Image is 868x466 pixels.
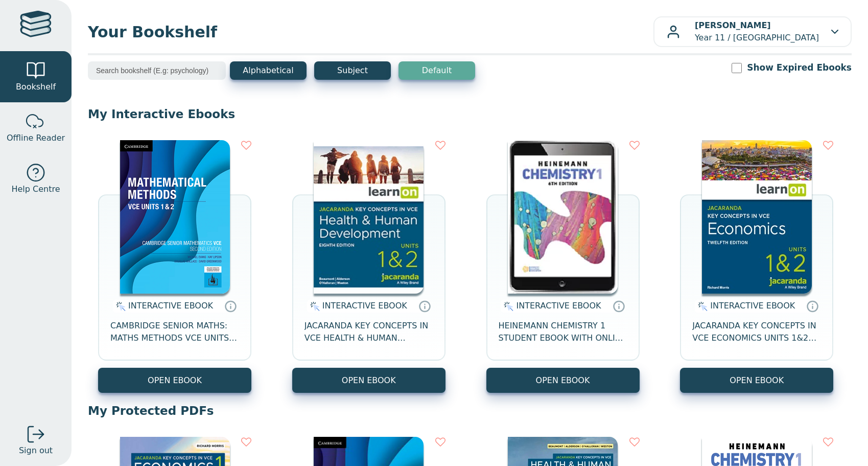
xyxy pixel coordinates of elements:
button: [PERSON_NAME]Year 11 / [GEOGRAPHIC_DATA] [653,16,852,47]
img: interactive.svg [113,300,126,313]
p: My Interactive Ebooks [88,106,852,122]
img: db0c0c84-88f5-4982-b677-c50e1668d4a0.jpg [314,140,424,294]
p: Year 11 / [GEOGRAPHIC_DATA] [695,19,819,44]
span: JACARANDA KEY CONCEPTS IN VCE HEALTH & HUMAN DEVELOPMENT UNITS 1&2 LEARNON EBOOK 8E [304,320,433,344]
span: Offline Reader [7,132,65,144]
a: Interactive eBooks are accessed online via the publisher’s portal. They contain interactive resou... [613,300,625,312]
p: My Protected PDFs [88,403,852,418]
span: INTERACTIVE EBOOK [710,301,795,310]
span: Help Centre [11,183,60,195]
a: Interactive eBooks are accessed online via the publisher’s portal. They contain interactive resou... [806,300,818,312]
span: JACARANDA KEY CONCEPTS IN VCE ECONOMICS UNITS 1&2 12E LEARNON [692,320,821,344]
img: 0b3c2c99-4463-4df4-a628-40244046fa74.png [120,140,230,294]
span: INTERACTIVE EBOOK [517,301,601,310]
span: INTERACTIVE EBOOK [128,301,213,310]
span: Your Bookshelf [88,20,653,43]
a: Interactive eBooks are accessed online via the publisher’s portal. They contain interactive resou... [224,300,237,312]
img: interactive.svg [501,300,513,313]
img: e0c8bbc0-3b19-4027-ad74-9769d299b2d1.png [508,140,618,294]
img: interactive.svg [307,300,320,313]
button: Subject [314,61,391,80]
a: Interactive eBooks are accessed online via the publisher’s portal. They contain interactive resou... [418,300,431,312]
b: [PERSON_NAME] [695,20,771,30]
img: interactive.svg [695,300,708,313]
span: Sign out [19,445,53,457]
button: OPEN EBOOK [680,368,833,393]
span: INTERACTIVE EBOOK [322,301,407,310]
button: Alphabetical [230,61,307,80]
span: Bookshelf [16,81,56,93]
button: Default [398,61,475,80]
label: Show Expired Ebooks [747,61,852,74]
button: OPEN EBOOK [292,368,445,393]
span: CAMBRIDGE SENIOR MATHS: MATHS METHODS VCE UNITS 1&2 EBOOK 2E [110,320,239,344]
button: OPEN EBOOK [486,368,640,393]
img: 5750e2bf-a817-41f6-b444-e38c2b6405e8.jpg [702,140,812,294]
button: OPEN EBOOK [98,368,251,393]
span: HEINEMANN CHEMISTRY 1 STUDENT EBOOK WITH ONLINE ASSESSMENT 6E [499,320,627,344]
input: Search bookshelf (E.g: psychology) [88,61,226,80]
